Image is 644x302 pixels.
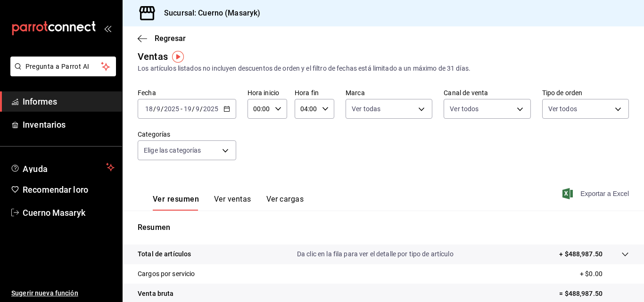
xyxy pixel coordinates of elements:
button: Pregunta a Parrot AI [10,57,116,76]
input: -- [156,105,161,113]
font: Ver cargas [266,195,304,204]
font: Hora inicio [248,89,279,97]
font: Da clic en la fila para ver el detalle por tipo de artículo [297,250,454,258]
font: Total de artículos [138,250,191,258]
input: ---- [203,105,219,113]
a: Pregunta a Parrot AI [7,68,116,78]
font: Sucursal: Cuerno (Masaryk) [164,8,260,17]
font: Ventas [138,51,168,62]
font: + $0.00 [580,270,603,278]
input: -- [183,105,192,113]
button: Regresar [138,34,186,43]
font: Fecha [138,89,156,97]
font: Recomendar loro [23,185,88,195]
input: -- [195,105,200,113]
font: Tipo de orden [542,89,583,97]
font: Cargos por servicio [138,270,195,278]
font: / [200,105,203,113]
font: Inventarios [23,120,66,130]
font: Exportar a Excel [580,190,629,197]
img: Marcador de información sobre herramientas [172,51,184,63]
font: - [181,105,182,113]
font: Ver todos [548,105,577,113]
font: = $488,987.50 [559,290,603,297]
font: / [192,105,195,113]
font: Elige las categorías [144,147,201,154]
font: Resumen [138,223,170,232]
font: Los artículos listados no incluyen descuentos de orden y el filtro de fechas está limitado a un m... [138,65,471,72]
font: Ver todas [352,105,380,113]
font: / [153,105,156,113]
font: Ver todos [450,105,479,113]
button: abrir_cajón_menú [104,24,111,32]
font: Pregunta a Parrot AI [25,63,90,70]
input: -- [145,105,153,113]
font: Ayuda [23,164,48,174]
font: Ver ventas [214,195,251,204]
input: ---- [164,105,180,113]
font: Hora fin [295,89,319,97]
font: / [161,105,164,113]
button: Exportar a Excel [564,188,629,199]
font: Ver resumen [153,195,199,204]
font: Regresar [155,34,186,43]
font: + $488,987.50 [559,250,603,258]
font: Categorías [138,131,170,138]
font: Informes [23,97,57,106]
font: Sugerir nueva función [11,289,78,297]
div: pestañas de navegación [153,194,304,211]
font: Marca [346,89,365,97]
font: Canal de venta [444,89,488,97]
font: Venta bruta [138,290,173,297]
font: Cuerno Masaryk [23,208,85,218]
